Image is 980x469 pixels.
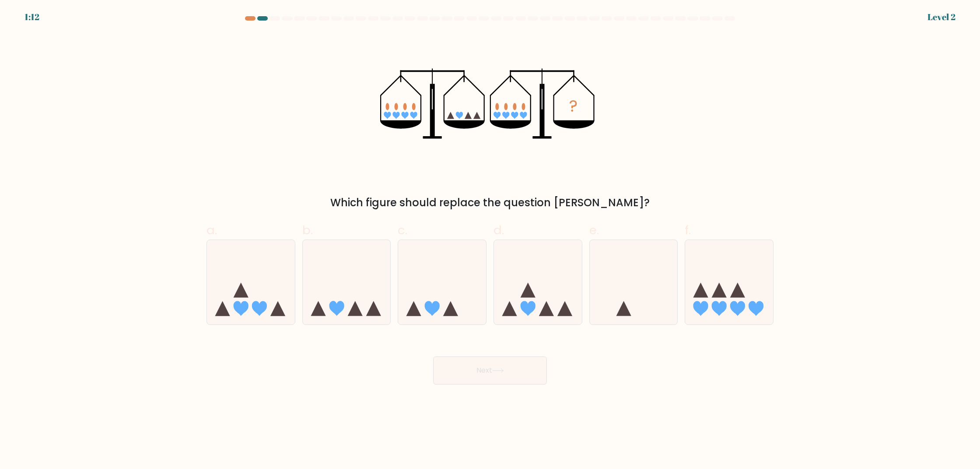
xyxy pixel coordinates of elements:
[398,222,407,239] span: c.
[206,222,217,239] span: a.
[927,11,955,24] div: Level 2
[589,222,599,239] span: e.
[685,222,691,239] span: f.
[433,356,547,384] button: Next
[570,94,578,117] tspan: ?
[24,11,39,24] div: 1:12
[302,222,313,239] span: b.
[212,195,768,211] div: Which figure should replace the question [PERSON_NAME]?
[493,222,504,239] span: d.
